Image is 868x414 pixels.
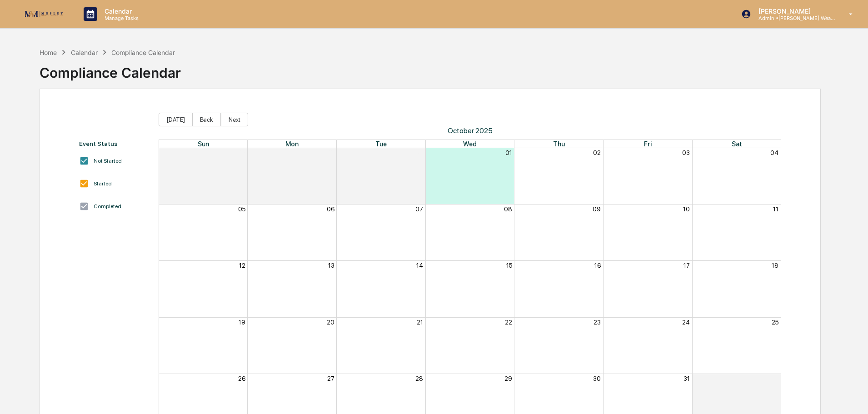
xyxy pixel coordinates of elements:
[238,149,245,156] button: 28
[751,15,836,21] p: Admin • [PERSON_NAME] Wealth
[506,262,512,269] button: 15
[239,262,245,269] button: 12
[772,319,778,326] button: 25
[40,57,181,81] div: Compliance Calendar
[94,158,122,164] div: Not Started
[192,113,221,126] button: Back
[328,262,334,269] button: 13
[463,140,477,148] span: Wed
[594,319,601,326] button: 23
[772,375,778,382] button: 01
[97,15,143,21] p: Manage Tasks
[327,149,334,156] button: 29
[239,319,245,326] button: 19
[683,262,690,269] button: 17
[417,319,423,326] button: 21
[40,49,57,56] div: Home
[415,205,423,213] button: 07
[111,49,175,56] div: Compliance Calendar
[593,375,601,382] button: 30
[159,113,193,126] button: [DATE]
[594,262,601,269] button: 16
[682,319,690,326] button: 24
[593,205,601,213] button: 09
[416,262,423,269] button: 14
[327,375,334,382] button: 27
[159,126,782,135] span: October 2025
[94,180,112,187] div: Started
[415,149,423,156] button: 30
[375,140,387,148] span: Tue
[773,205,778,213] button: 11
[553,140,565,148] span: Thu
[198,140,209,148] span: Sun
[505,149,512,156] button: 01
[505,319,512,326] button: 22
[751,7,836,15] p: [PERSON_NAME]
[593,149,601,156] button: 02
[94,203,121,209] div: Completed
[238,205,245,213] button: 05
[683,205,690,213] button: 10
[327,205,334,213] button: 06
[682,149,690,156] button: 03
[285,140,299,148] span: Mon
[683,375,690,382] button: 31
[22,8,65,20] img: logo
[732,140,742,148] span: Sat
[504,205,512,213] button: 08
[71,49,98,56] div: Calendar
[221,113,248,126] button: Next
[415,375,423,382] button: 28
[770,149,778,156] button: 04
[644,140,652,148] span: Fri
[327,319,334,326] button: 20
[79,140,150,147] div: Event Status
[97,7,143,15] p: Calendar
[504,375,512,382] button: 29
[772,262,778,269] button: 18
[238,375,245,382] button: 26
